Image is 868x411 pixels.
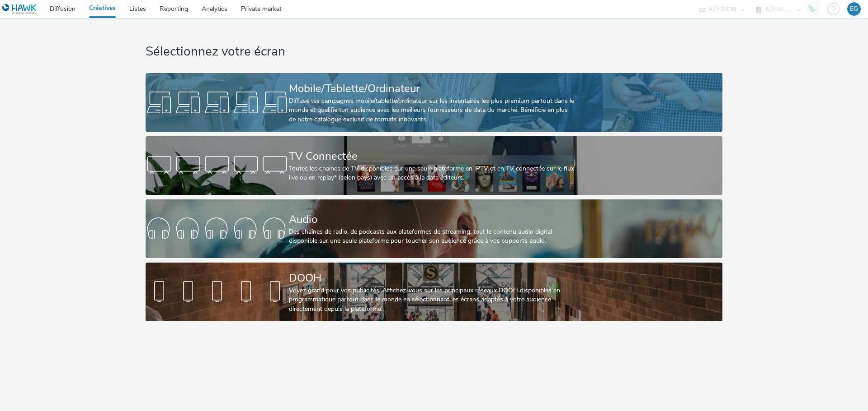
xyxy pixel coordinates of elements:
div: Toutes les chaines de TV disponibles sur une seule plateforme en IPTV et en TV connectée sur le f... [289,164,576,183]
img: undefined Logo [2,4,37,15]
a: AudioDes chaînes de radio, de podcasts aux plateformes de streaming: tout le contenu audio digita... [146,199,722,258]
div: Mobile/Tablette/Ordinateur [289,81,576,97]
div: TV Connectée [289,148,576,164]
div: Audio [289,212,576,227]
img: Hawk Academy [806,2,819,16]
div: Des chaînes de radio, de podcasts aux plateformes de streaming: tout le contenu audio digital dis... [289,227,576,246]
div: Voyez grand pour vos publicités! Affichez-vous sur les principaux réseaux DOOH disponibles en pro... [289,286,576,314]
a: DOOHVoyez grand pour vos publicités! Affichez-vous sur les principaux réseaux DOOH disponibles en... [146,263,722,321]
a: Hawk Academy [806,2,823,16]
div: EG [850,2,858,16]
a: TV ConnectéeToutes les chaines de TV disponibles sur une seule plateforme en IPTV et en TV connec... [146,136,722,195]
div: Diffuse tes campagnes mobile/tablette/ordinateur sur les inventaires les plus premium partout dan... [289,97,576,124]
a: Mobile/Tablette/OrdinateurDiffuse tes campagnes mobile/tablette/ordinateur sur les inventaires le... [146,73,722,132]
h1: Sélectionnez votre écran [146,43,722,60]
div: DOOH [289,270,576,286]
